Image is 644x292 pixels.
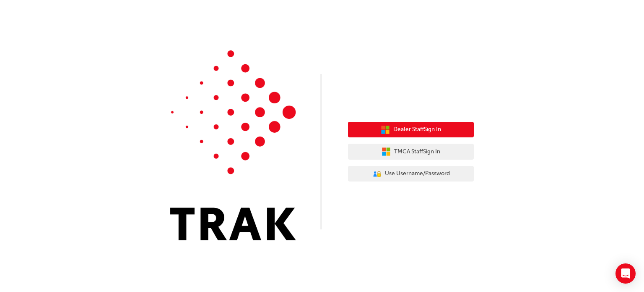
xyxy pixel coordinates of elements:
[385,169,450,179] span: Use Username/Password
[394,147,440,157] span: TMCA Staff Sign In
[348,166,474,182] button: Use Username/Password
[393,125,441,134] span: Dealer Staff Sign In
[170,50,296,240] img: Trak
[348,122,474,138] button: Dealer StaffSign In
[348,144,474,160] button: TMCA StaffSign In
[615,263,636,284] div: Open Intercom Messenger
